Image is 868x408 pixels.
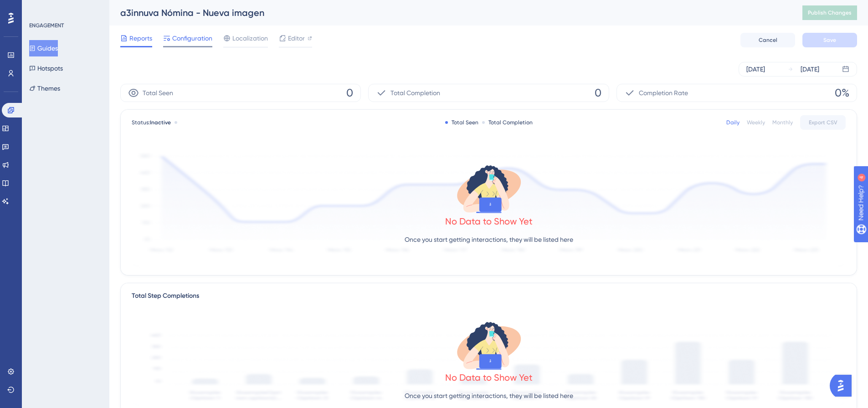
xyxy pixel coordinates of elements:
[143,87,173,98] span: Total Seen
[482,119,533,126] div: Total Completion
[232,33,268,44] span: Localization
[726,119,740,126] div: Daily
[346,86,353,100] span: 0
[29,22,64,29] div: ENGAGEMENT
[172,33,212,44] span: Configuration
[21,2,57,13] span: Need Help?
[759,36,777,44] span: Cancel
[405,390,573,401] p: Once you start getting interactions, they will be listed here
[132,119,171,126] span: Status:
[29,60,63,76] button: Hotspots
[405,234,573,245] p: Once you start getting interactions, they will be listed here
[823,36,836,44] span: Save
[740,33,795,47] button: Cancel
[808,9,852,16] span: Publish Changes
[390,87,440,98] span: Total Completion
[150,119,171,126] span: Inactive
[830,372,857,399] iframe: UserGuiding AI Assistant Launcher
[445,215,533,228] div: No Data to Show Yet
[801,64,819,75] div: [DATE]
[802,5,857,20] button: Publish Changes
[120,6,780,19] div: a3innuva Nómina - Nueva imagen
[63,5,66,12] div: 4
[445,371,533,384] div: No Data to Show Yet
[288,33,305,44] span: Editor
[29,40,58,56] button: Guides
[746,64,765,75] div: [DATE]
[809,119,837,126] span: Export CSV
[129,33,152,44] span: Reports
[29,80,60,97] button: Themes
[132,291,199,301] div: Total Step Completions
[747,119,765,126] div: Weekly
[445,119,478,126] div: Total Seen
[802,33,857,47] button: Save
[639,87,688,98] span: Completion Rate
[835,86,849,100] span: 0%
[800,115,846,130] button: Export CSV
[772,119,793,126] div: Monthly
[595,86,601,100] span: 0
